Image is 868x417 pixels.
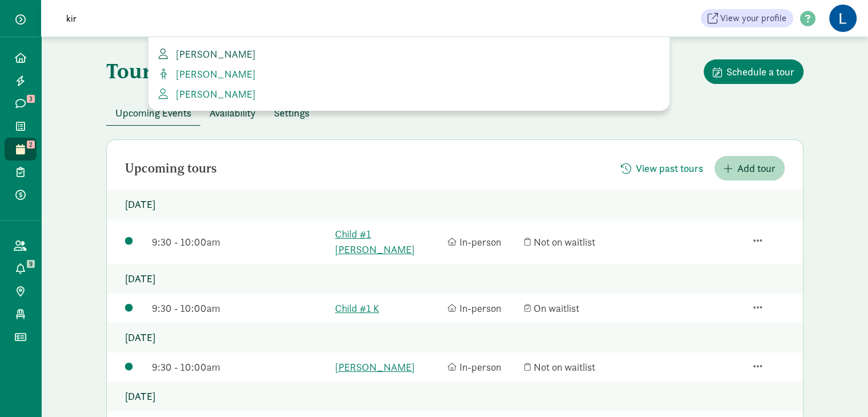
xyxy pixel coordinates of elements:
a: View your profile [701,9,793,27]
button: View past tours [612,156,712,181]
a: Child #1 K [335,300,442,316]
div: On waitlist [524,300,631,316]
div: In-person [447,234,519,250]
span: 2 [27,141,35,149]
p: [DATE] [107,190,803,219]
span: Add tour [737,161,776,176]
button: Upcoming Events [106,101,200,125]
button: Settings [265,101,318,125]
div: Not on waitlist [524,234,631,250]
input: Search for a family, child or location [59,7,380,30]
h2: Upcoming tours [125,162,217,175]
h1: Tours [106,59,161,82]
a: 3 [5,92,37,115]
a: [PERSON_NAME] [158,86,660,102]
a: 9 [5,257,37,280]
span: 9 [27,260,35,268]
p: [DATE] [107,323,803,352]
span: [PERSON_NAME] [171,87,256,101]
div: 9:30 - 10:00am [152,359,329,375]
div: 9:30 - 10:00am [152,234,329,250]
button: Availability [200,101,265,125]
div: Not on waitlist [524,359,631,375]
span: Availability [209,105,256,121]
div: 9:30 - 10:00am [152,300,329,316]
p: [DATE] [107,264,803,294]
span: Upcoming Events [115,105,191,121]
p: [DATE] [107,382,803,411]
a: 2 [5,138,37,161]
span: [PERSON_NAME] [171,67,256,81]
span: [PERSON_NAME] [171,47,256,61]
a: Child #1 [PERSON_NAME] [335,226,442,257]
a: [PERSON_NAME] [158,46,660,62]
iframe: Chat Widget [811,362,868,417]
button: Add tour [714,156,785,181]
span: Schedule a tour [726,64,794,79]
span: 3 [27,95,35,103]
span: Settings [274,105,309,121]
a: [PERSON_NAME] [158,66,660,82]
a: [PERSON_NAME] [335,359,442,375]
div: In-person [447,359,519,375]
span: View your profile [720,11,786,25]
a: View past tours [612,162,712,175]
button: Schedule a tour [704,59,804,84]
div: In-person [447,300,519,316]
span: View past tours [636,161,703,176]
